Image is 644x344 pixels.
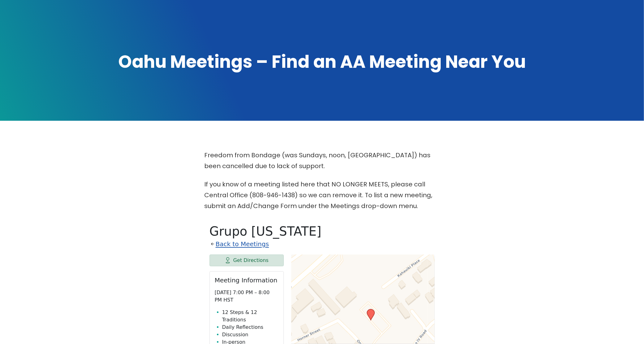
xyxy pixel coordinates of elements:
[216,239,269,250] a: Back to Meetings
[215,277,279,284] h2: Meeting Information
[222,331,279,338] li: Discussion
[222,324,279,331] li: Daily Reflections
[210,224,435,239] h1: Grupo [US_STATE]
[215,289,279,304] p: [DATE] 7:00 PM – 8:00 PM HST
[210,255,284,266] a: Get Directions
[205,179,440,211] p: If you know of a meeting listed here that NO LONGER MEETS, please call Central Office (808-946-14...
[222,309,279,324] li: 12 Steps & 12 Traditions
[205,150,440,172] p: Freedom from Bondage (was Sundays, noon, [GEOGRAPHIC_DATA]) has been cancelled due to lack of sup...
[106,50,539,74] h1: Oahu Meetings – Find an AA Meeting Near You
